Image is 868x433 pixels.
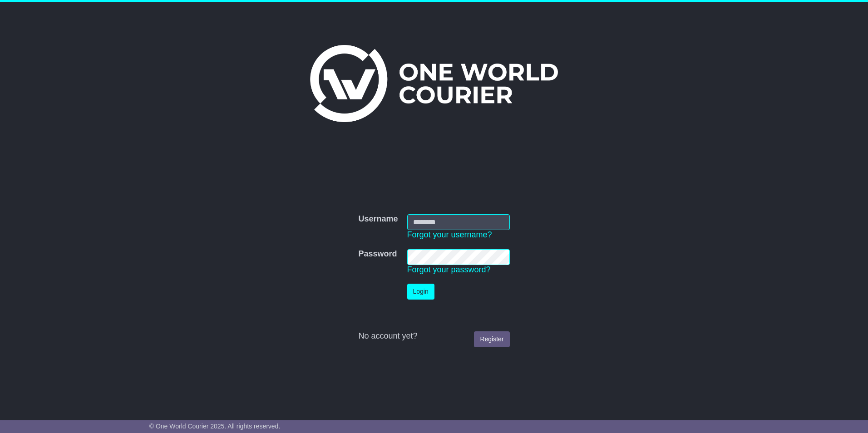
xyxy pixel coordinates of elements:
div: No account yet? [358,331,509,341]
img: One World [310,45,558,122]
a: Forgot your password? [407,265,491,274]
span: © One World Courier 2025. All rights reserved. [149,423,281,430]
a: Forgot your username? [407,230,492,239]
label: Username [358,214,398,224]
button: Login [407,284,434,300]
label: Password [358,249,397,259]
a: Register [474,331,509,347]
